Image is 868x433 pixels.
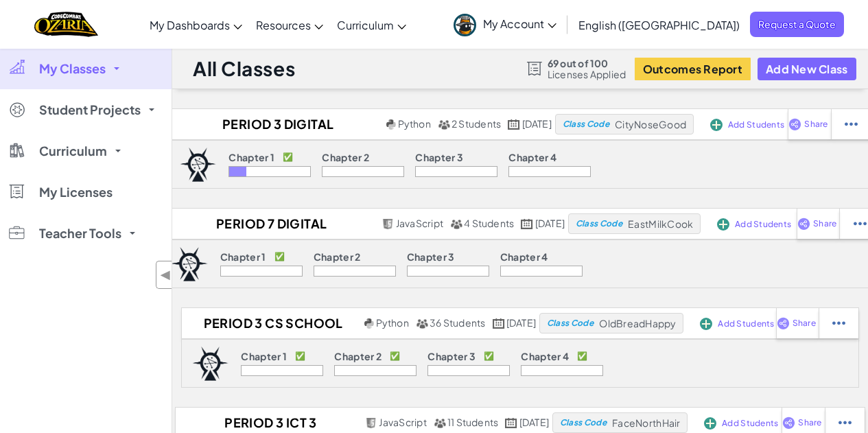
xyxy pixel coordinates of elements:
[256,18,311,32] span: Resources
[522,117,552,130] span: [DATE]
[506,316,536,329] span: [DATE]
[519,416,549,428] span: [DATE]
[182,313,361,333] h2: Period 3 CS school year [DATE] to [DATE]
[176,412,552,433] a: Period 3 ICT 3 school year [DATE] - [DATE] JavaScript 11 Students [DATE]
[161,213,568,234] a: Period 7 Digital discoveries 8th grade [DATE] to [DATE] JavaScript 4 Students [DATE]
[722,419,778,428] span: Add Students
[804,120,828,128] span: Share
[599,317,676,329] span: OldBreadHappy
[34,10,98,38] img: Home
[521,351,569,362] p: Chapter 4
[728,121,784,129] span: Add Students
[390,351,400,362] p: ✅
[169,114,555,134] a: Period 3 Digital Discoveries 7th grade [DATE] to [DATE] Python 2 Students [DATE]
[577,351,587,362] p: ✅
[505,418,517,428] img: calendar.svg
[176,412,362,433] h2: Period 3 ICT 3 school year [DATE] - [DATE]
[407,251,455,262] p: Chapter 3
[797,218,810,230] img: IconShare_Purple.svg
[438,119,450,130] img: MultipleUsers.png
[832,317,845,329] img: IconStudentEllipsis.svg
[750,12,844,37] a: Request a Quote
[330,6,413,43] a: Curriculum
[39,227,121,239] span: Teacher Tools
[241,351,287,362] p: Chapter 1
[548,69,626,80] span: Licenses Applied
[563,120,609,128] span: Class Code
[612,417,680,429] span: FaceNorthHair
[228,152,274,163] p: Chapter 1
[798,419,821,427] span: Share
[39,104,141,116] span: Student Projects
[717,218,729,231] img: IconAddStudents.svg
[508,119,520,130] img: calendar.svg
[39,145,107,157] span: Curriculum
[379,416,426,428] span: JavaScript
[535,217,565,229] span: [DATE]
[193,56,295,82] h1: All Classes
[793,319,816,327] span: Share
[34,10,98,38] a: Ozaria by CodeCombat logo
[508,152,556,163] p: Chapter 4
[704,417,716,430] img: IconAddStudents.svg
[483,16,556,31] span: My Account
[249,6,330,43] a: Resources
[386,119,397,130] img: python.png
[314,251,361,262] p: Chapter 2
[813,220,836,228] span: Share
[430,316,486,329] span: 36 Students
[838,417,852,429] img: IconStudentEllipsis.svg
[782,417,795,429] img: IconShare_Purple.svg
[396,217,443,229] span: JavaScript
[547,319,594,327] span: Class Code
[576,220,622,228] span: Class Code
[415,152,463,163] p: Chapter 3
[447,416,499,428] span: 11 Students
[854,218,867,230] img: IconStudentEllipsis.svg
[560,419,607,427] span: Class Code
[382,219,394,229] img: javascript.png
[454,14,476,36] img: avatar
[521,219,533,229] img: calendar.svg
[416,318,428,329] img: MultipleUsers.png
[735,220,791,229] span: Add Students
[548,58,626,69] span: 69 out of 100
[337,18,394,32] span: Curriculum
[334,351,382,362] p: Chapter 2
[364,318,375,329] img: python.png
[700,318,712,330] img: IconAddStudents.svg
[39,62,106,75] span: My Classes
[376,316,409,329] span: Python
[758,58,856,80] button: Add New Class
[161,213,378,234] h2: Period 7 Digital discoveries 8th grade [DATE] to [DATE]
[500,251,548,262] p: Chapter 4
[182,313,539,333] a: Period 3 CS school year [DATE] to [DATE] Python 36 Students [DATE]
[450,219,462,229] img: MultipleUsers.png
[451,117,501,130] span: 2 Students
[635,58,751,80] button: Outcomes Report
[628,218,693,230] span: EastMilkCook
[39,186,113,198] span: My Licenses
[365,418,377,428] img: javascript.png
[220,251,266,262] p: Chapter 1
[710,119,723,131] img: IconAddStudents.svg
[777,317,790,329] img: IconShare_Purple.svg
[578,18,740,32] span: English ([GEOGRAPHIC_DATA])
[283,152,293,163] p: ✅
[160,265,172,285] span: ◀
[484,351,494,362] p: ✅
[180,148,217,182] img: logo
[192,347,229,381] img: logo
[615,118,686,130] span: CityNoseGood
[493,318,505,329] img: calendar.svg
[788,118,801,130] img: IconShare_Purple.svg
[464,217,514,229] span: 4 Students
[274,251,285,262] p: ✅
[171,247,208,281] img: logo
[447,3,563,46] a: My Account
[572,6,747,43] a: English ([GEOGRAPHIC_DATA])
[434,418,446,428] img: MultipleUsers.png
[845,118,858,130] img: IconStudentEllipsis.svg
